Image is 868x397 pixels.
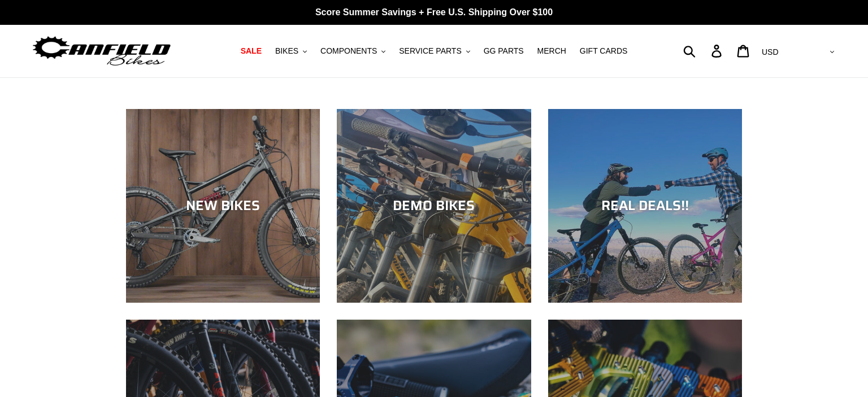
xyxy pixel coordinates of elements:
div: REAL DEALS!! [548,198,742,214]
a: GIFT CARDS [574,43,633,59]
img: Canfield Bikes [31,33,172,69]
span: SERVICE PARTS [399,46,461,56]
button: BIKES [270,43,313,59]
span: MERCH [537,46,566,56]
span: GG PARTS [484,46,524,56]
a: GG PARTS [478,43,530,59]
a: MERCH [532,43,572,59]
button: SERVICE PARTS [393,43,475,59]
div: NEW BIKES [126,198,320,214]
span: SALE [241,46,262,56]
a: DEMO BIKES [337,109,531,303]
a: REAL DEALS!! [548,109,742,303]
a: NEW BIKES [126,109,320,303]
a: SALE [235,43,267,59]
span: BIKES [275,46,298,56]
span: GIFT CARDS [580,46,628,56]
div: DEMO BIKES [337,198,531,214]
input: Search [689,38,718,63]
button: COMPONENTS [315,43,391,59]
span: COMPONENTS [320,46,377,56]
